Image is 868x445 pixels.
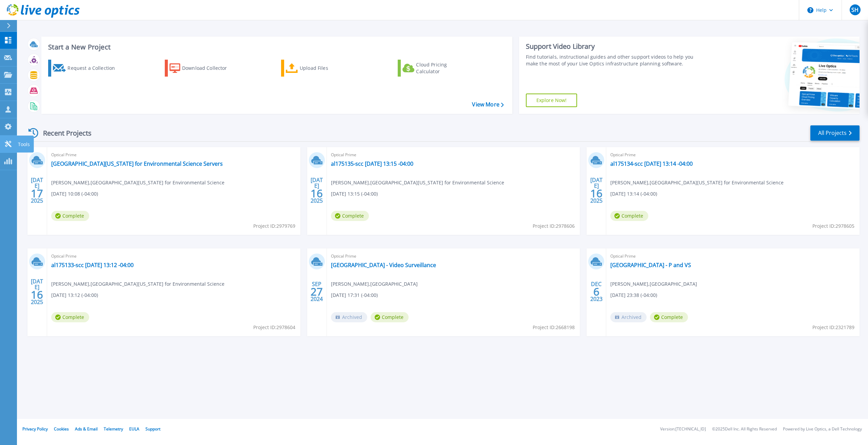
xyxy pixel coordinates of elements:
div: Upload Files [300,61,354,75]
div: [DATE] 2025 [31,178,43,203]
span: 6 [593,289,599,295]
a: Download Collector [165,60,240,77]
a: Cloud Pricing Calculator [398,60,473,77]
span: SH [851,7,859,13]
span: [PERSON_NAME] , [GEOGRAPHIC_DATA] [610,280,697,288]
span: Project ID: 2668198 [533,324,575,331]
div: [DATE] 2025 [310,178,323,203]
a: [GEOGRAPHIC_DATA] - Video Surveillance [331,262,436,268]
a: Request a Collection [48,60,124,77]
span: Archived [610,312,647,322]
span: Complete [650,312,688,322]
span: Project ID: 2978604 [253,324,295,331]
span: [PERSON_NAME] , [GEOGRAPHIC_DATA][US_STATE] for Environmental Science [610,179,784,186]
div: SEP 2024 [310,279,323,304]
li: © 2025 Dell Inc. All Rights Reserved [712,427,777,431]
div: Find tutorials, instructional guides and other support videos to help you make the most of your L... [526,54,702,67]
a: Explore Now! [526,94,577,107]
span: Optical Prime [610,252,855,260]
a: Privacy Policy [22,426,48,432]
span: [PERSON_NAME] , [GEOGRAPHIC_DATA][US_STATE] for Environmental Science [51,280,224,288]
div: Request a Collection [67,61,122,75]
span: [PERSON_NAME] , [GEOGRAPHIC_DATA] [331,280,418,288]
span: [PERSON_NAME] , [GEOGRAPHIC_DATA][US_STATE] for Environmental Science [51,179,224,186]
a: Upload Files [281,60,357,77]
span: Project ID: 2321789 [812,324,854,331]
span: Optical Prime [51,252,296,260]
span: Complete [331,211,369,221]
a: Cookies [54,426,69,432]
span: 17 [31,190,43,196]
a: Telemetry [104,426,123,432]
div: [DATE] 2025 [590,178,603,203]
div: Recent Projects [26,125,101,141]
div: Support Video Library [526,42,702,51]
span: [DATE] 13:14 (-04:00) [610,190,657,198]
a: EULA [129,426,139,432]
span: [DATE] 13:15 (-04:00) [331,190,378,198]
a: All Projects [810,125,860,141]
div: Cloud Pricing Calculator [416,61,470,75]
span: [DATE] 23:38 (-04:00) [610,291,657,299]
span: Project ID: 2978606 [533,222,575,230]
span: [DATE] 17:31 (-04:00) [331,291,378,299]
span: Optical Prime [331,151,576,159]
h3: Start a New Project [48,43,504,51]
span: [DATE] 13:12 (-04:00) [51,291,98,299]
p: Tools [18,136,30,153]
li: Version: [TECHNICAL_ID] [660,427,706,431]
span: Optical Prime [610,151,855,159]
span: [DATE] 10:08 (-04:00) [51,190,98,198]
div: DEC 2023 [590,279,603,304]
a: Support [145,426,160,432]
span: Complete [371,312,409,322]
span: Optical Prime [331,252,576,260]
span: [PERSON_NAME] , [GEOGRAPHIC_DATA][US_STATE] for Environmental Science [331,179,504,186]
span: Complete [51,312,89,322]
div: [DATE] 2025 [31,279,43,304]
a: [GEOGRAPHIC_DATA][US_STATE] for Environmental Science Servers [51,160,223,167]
span: 16 [31,292,43,298]
span: 27 [311,289,323,295]
a: View More [472,101,504,108]
li: Powered by Live Optics, a Dell Technology [783,427,862,431]
a: al175134-scc [DATE] 13:14 -04:00 [610,160,693,167]
span: Archived [331,312,367,322]
a: al175133-scc [DATE] 13:12 -04:00 [51,262,134,268]
a: Ads & Email [75,426,98,432]
span: Project ID: 2978605 [812,222,854,230]
a: [GEOGRAPHIC_DATA] - P and VS [610,262,691,268]
span: Complete [610,211,648,221]
div: Download Collector [182,61,236,75]
a: al175135-scc [DATE] 13:15 -04:00 [331,160,413,167]
span: Project ID: 2979769 [253,222,295,230]
span: 16 [311,190,323,196]
span: Optical Prime [51,151,296,159]
span: Complete [51,211,89,221]
span: 16 [590,190,603,196]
